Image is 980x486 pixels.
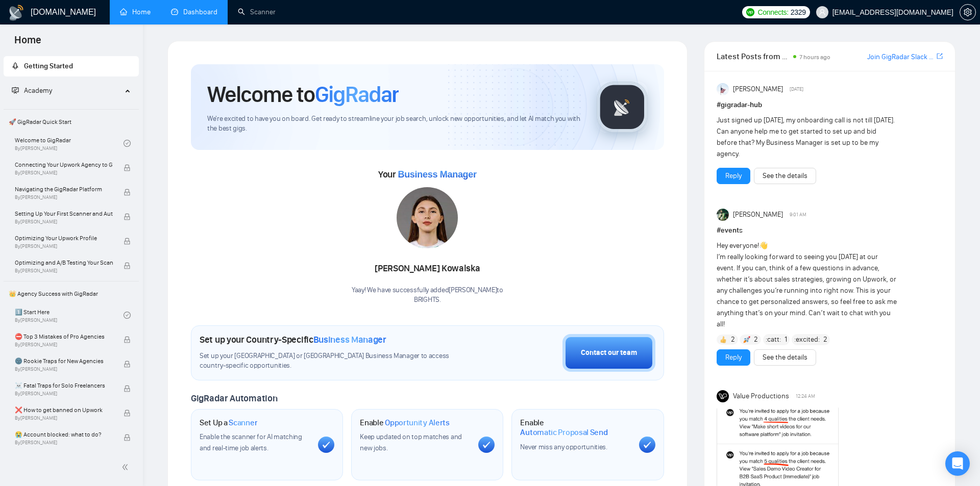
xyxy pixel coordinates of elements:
[124,189,131,196] span: lock
[759,241,768,250] span: 👋
[766,334,781,345] span: :catt:
[733,391,789,402] span: Value Productions
[15,356,113,366] span: 🌚 Rookie Traps for New Agencies
[360,432,462,452] span: Keep updated on top matches and new jobs.
[200,418,257,428] h1: Set Up a
[790,210,806,219] span: 9:01 AM
[757,7,788,18] span: Connects:
[15,219,113,225] span: By [PERSON_NAME]
[120,8,151,16] a: homeHome
[15,366,113,372] span: By [PERSON_NAME]
[725,352,742,363] a: Reply
[124,238,131,245] span: lock
[124,164,131,171] span: lock
[124,312,131,319] span: check-circle
[171,8,217,16] a: dashboardDashboard
[229,418,257,428] span: Scanner
[385,418,450,428] span: Opportunity Alerts
[15,209,113,219] span: Setting Up Your First Scanner and Auto-Bidder
[207,81,399,108] h1: Welcome to
[746,8,754,16] img: upwork-logo.png
[717,240,898,330] div: Hey everyone! I’m really looking forward to seeing you [DATE] at our event. If you can, think of ...
[6,33,50,54] span: Home
[24,86,52,95] span: Academy
[796,392,815,401] span: 12:24 AM
[124,410,131,417] span: lock
[15,429,113,440] span: 😭 Account blocked: what to do?
[15,380,113,391] span: ☠️ Fatal Traps for Solo Freelancers
[731,335,735,345] span: 2
[790,85,803,94] span: [DATE]
[733,84,783,95] span: [PERSON_NAME]
[754,349,816,366] button: See the details
[398,169,476,180] span: Business Manager
[937,52,943,61] a: export
[15,194,113,200] span: By [PERSON_NAME]
[8,5,24,21] img: logo
[717,209,729,221] img: Vlad
[717,168,750,184] button: Reply
[520,427,607,438] span: Automatic Proposal Send
[124,262,131,269] span: lock
[717,83,729,95] img: Anisuzzaman Khan
[15,184,113,194] span: Navigating the GigRadar Platform
[12,62,19,69] span: rocket
[200,432,302,452] span: Enable the scanner for AI matching and real-time job alerts.
[191,393,277,404] span: GigRadar Automation
[315,81,399,108] span: GigRadar
[121,462,132,472] span: double-left
[207,114,580,134] span: We're excited to have you on board. Get ready to streamline your job search, unlock new opportuni...
[5,284,138,304] span: 👑 Agency Success with GigRadar
[937,52,943,60] span: export
[352,286,503,305] div: Yaay! We have successfully added [PERSON_NAME] to
[597,82,648,133] img: gigradar-logo.png
[200,334,386,345] h1: Set up your Country-Specific
[4,56,139,76] li: Getting Started
[733,209,783,220] span: [PERSON_NAME]
[15,405,113,415] span: ❌ How to get banned on Upwork
[15,132,124,155] a: Welcome to GigRadarBy[PERSON_NAME]
[124,385,131,392] span: lock
[352,295,503,305] p: BRIGHTS .
[15,440,113,446] span: By [PERSON_NAME]
[520,418,630,438] h1: Enable
[717,50,791,63] span: Latest Posts from the GigRadar Community
[124,213,131,220] span: lock
[754,168,816,184] button: See the details
[238,8,276,16] a: searchScanner
[5,112,138,132] span: 🚀 GigRadar Quick Start
[313,334,386,345] span: Business Manager
[124,336,131,343] span: lock
[945,451,970,476] div: Open Intercom Messenger
[520,443,607,451] span: Never miss any opportunities.
[717,225,943,236] h1: # events
[15,170,113,176] span: By [PERSON_NAME]
[378,169,477,180] span: Your
[360,418,450,428] h1: Enable
[397,187,458,248] img: 1706119054909-multi-51.jpg
[720,336,727,343] img: 👍
[24,62,73,70] span: Getting Started
[823,335,827,345] span: 2
[352,260,503,277] div: [PERSON_NAME] Kowalska
[15,391,113,397] span: By [PERSON_NAME]
[581,347,637,359] div: Contact our team
[15,342,113,348] span: By [PERSON_NAME]
[717,99,943,111] h1: # gigradar-hub
[15,331,113,342] span: ⛔ Top 3 Mistakes of Pro Agencies
[15,233,113,243] span: Optimizing Your Upwork Profile
[791,7,806,18] span: 2329
[15,415,113,421] span: By [PERSON_NAME]
[794,334,820,345] span: :excited:
[200,351,473,371] span: Set up your [GEOGRAPHIC_DATA] or [GEOGRAPHIC_DATA] Business Manager to access country-specific op...
[562,334,655,372] button: Contact our team
[960,8,975,16] span: setting
[124,361,131,368] span: lock
[717,349,750,366] button: Reply
[799,54,830,61] span: 7 hours ago
[763,170,807,182] a: See the details
[754,335,758,345] span: 2
[124,434,131,441] span: lock
[763,352,807,363] a: See the details
[15,304,124,326] a: 1️⃣ Start HereBy[PERSON_NAME]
